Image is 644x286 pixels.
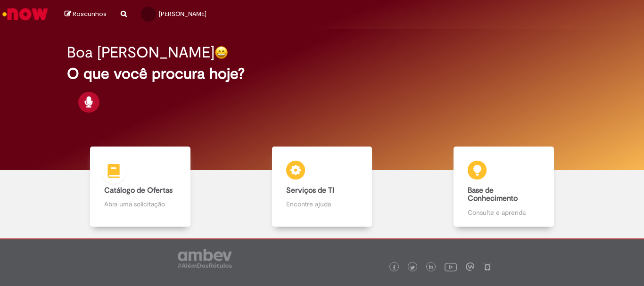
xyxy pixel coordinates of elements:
p: Abra uma solicitação [104,199,176,209]
a: Base de Conhecimento Consulte e aprenda [413,147,594,227]
span: [PERSON_NAME] [159,10,206,18]
img: logo_footer_workplace.png [466,262,474,271]
b: Base de Conhecimento [468,186,518,204]
img: logo_footer_youtube.png [445,261,457,273]
img: logo_footer_linkedin.png [429,265,434,270]
p: Consulte e aprenda [468,208,539,217]
h2: O que você procura hoje? [67,65,577,82]
b: Serviços de TI [286,186,334,195]
a: Serviços de TI Encontre ajuda [231,147,413,227]
a: Rascunhos [65,10,107,19]
span: Rascunhos [73,9,107,18]
img: happy-face.png [215,46,228,59]
img: ServiceNow [1,5,50,24]
b: Catálogo de Ofertas [104,186,173,195]
img: logo_footer_ambev_rotulo_gray.png [178,249,232,268]
p: Encontre ajuda [286,199,358,209]
img: logo_footer_facebook.png [392,265,396,270]
img: logo_footer_twitter.png [410,265,415,270]
h2: Boa [PERSON_NAME] [67,44,215,61]
a: Catálogo de Ofertas Abra uma solicitação [50,147,231,227]
img: logo_footer_naosei.png [483,262,492,271]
